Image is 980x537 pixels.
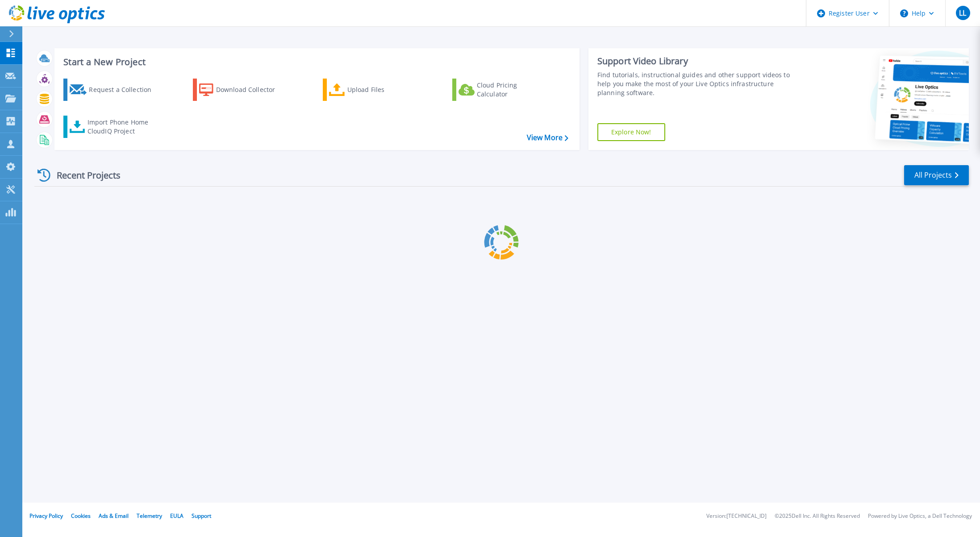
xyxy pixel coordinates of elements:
[452,79,552,101] a: Cloud Pricing Calculator
[904,165,969,185] a: All Projects
[477,81,548,99] div: Cloud Pricing Calculator
[88,118,157,136] div: Import Phone Home CloudIQ Project
[170,512,183,520] a: EULA
[89,81,160,99] div: Request a Collection
[868,513,972,519] li: Powered by Live Optics, a Dell Technology
[775,513,860,519] li: © 2025 Dell Inc. All Rights Reserved
[192,512,211,520] a: Support
[597,123,665,141] a: Explore Now!
[323,79,422,101] a: Upload Files
[29,512,63,520] a: Privacy Policy
[597,55,793,67] div: Support Video Library
[34,164,133,186] div: Recent Projects
[347,81,419,99] div: Upload Files
[959,9,966,17] span: LL
[63,57,568,67] h3: Start a New Project
[99,512,129,520] a: Ads & Email
[193,79,292,101] a: Download Collector
[706,513,767,519] li: Version: [TECHNICAL_ID]
[527,133,568,142] a: View More
[597,71,793,97] div: Find tutorials, instructional guides and other support videos to help you make the most of your L...
[63,79,163,101] a: Request a Collection
[216,81,288,99] div: Download Collector
[137,512,162,520] a: Telemetry
[71,512,91,520] a: Cookies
